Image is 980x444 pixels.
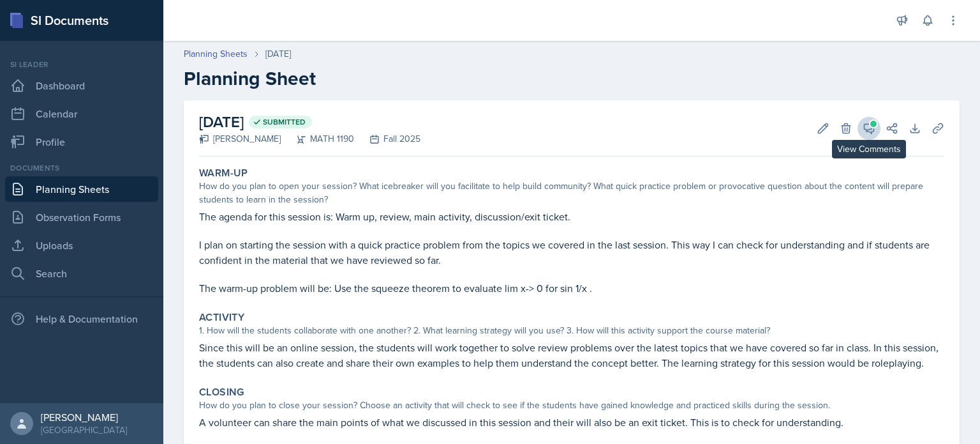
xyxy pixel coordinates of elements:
a: Planning Sheets [184,47,248,61]
p: The warm-up problem will be: Use the squeeze theorem to evaluate lim x-> 0 for sin 1/x . [199,280,944,296]
button: View Comments [857,117,880,140]
div: [PERSON_NAME] [41,411,127,424]
p: The agenda for this session is: Warm up, review, main activity, discussion/exit ticket. [199,209,944,224]
div: MATH 1190 [281,132,354,146]
div: 1. How will the students collaborate with one another? 2. What learning strategy will you use? 3.... [199,324,944,337]
h2: Planning Sheet [184,67,960,90]
div: [PERSON_NAME] [199,132,281,146]
p: A volunteer can share the main points of what we discussed in this session and their will also be... [199,415,944,430]
p: Since this will be an online session, the students will work together to solve review problems ov... [199,340,944,371]
div: Documents [5,162,158,174]
div: Si leader [5,59,158,70]
span: Submitted [263,117,306,127]
a: Search [5,261,158,286]
a: Profile [5,129,158,155]
a: Calendar [5,101,158,126]
div: [DATE] [265,47,291,61]
label: Warm-Up [199,167,248,180]
div: How do you plan to open your session? What icebreaker will you facilitate to help build community... [199,180,944,206]
h2: [DATE] [199,111,420,134]
a: Uploads [5,233,158,258]
p: I plan on starting the session with a quick practice problem from the topics we covered in the la... [199,237,944,268]
div: Help & Documentation [5,306,158,332]
div: [GEOGRAPHIC_DATA] [41,424,127,436]
div: How do you plan to close your session? Choose an activity that will check to see if the students ... [199,399,944,412]
a: Dashboard [5,73,158,98]
label: Closing [199,386,244,399]
div: Fall 2025 [354,132,420,146]
label: Activity [199,311,244,324]
a: Observation Forms [5,204,158,230]
a: Planning Sheets [5,176,158,202]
